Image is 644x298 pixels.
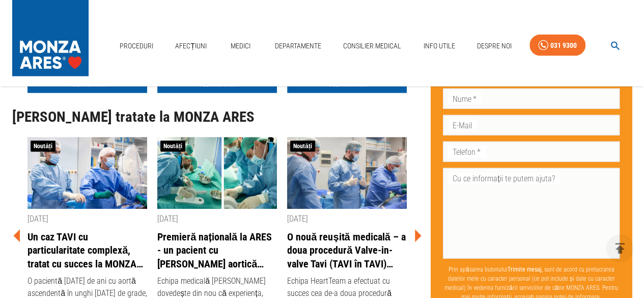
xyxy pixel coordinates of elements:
[157,213,277,225] div: [DATE]
[473,36,516,57] a: Despre Noi
[271,36,325,57] a: Departamente
[157,230,277,271] a: Premieră națională la ARES - un pacient cu [PERSON_NAME] aortică severă, tratat cu succes prin pr...
[27,213,147,225] div: [DATE]
[290,141,315,152] span: Noutăți
[287,213,407,225] div: [DATE]
[160,141,185,152] span: Noutăți
[529,35,585,57] a: 031 9300
[116,36,157,57] a: Proceduri
[287,230,407,271] a: O nouă reușită medicală – a doua procedură Valve-in-valve Tavi (TAVI în TAVI) realizată la ARES
[606,234,634,262] button: delete
[27,230,147,271] a: Un caz TAVI cu particularitate complexă, tratat cu succes la MONZA ARES [GEOGRAPHIC_DATA]
[339,36,405,57] a: Consilier Medical
[419,36,459,57] a: Info Utile
[225,36,257,57] a: Medici
[171,36,211,57] a: Afecțiuni
[12,109,423,125] h2: [PERSON_NAME] tratate la MONZA ARES
[507,266,541,273] b: Trimite mesaj
[31,141,55,152] span: Noutăți
[550,39,577,52] div: 031 9300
